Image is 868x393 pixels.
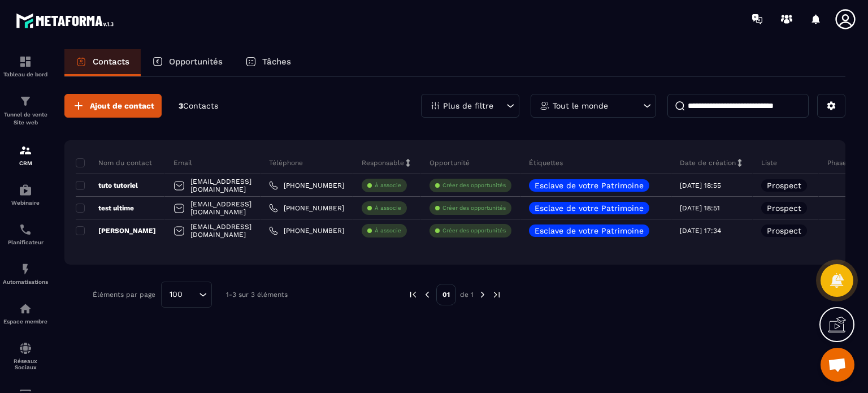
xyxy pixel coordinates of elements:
p: Opportunité [429,158,470,167]
p: Tunnel de vente Site web [3,111,48,127]
img: next [478,290,488,300]
a: formationformationTunnel de vente Site web [3,86,48,135]
a: [PHONE_NUMBER] [269,181,344,190]
p: Tableau de bord [3,71,48,77]
p: Opportunités [169,57,223,67]
img: prev [422,290,432,300]
p: Email [173,158,192,167]
p: Planificateur [3,239,48,245]
span: 100 [166,288,186,301]
p: Webinaire [3,200,48,206]
p: test ultime [76,204,134,213]
p: Étiquettes [529,158,563,167]
button: Ajout de contact [64,94,162,118]
img: logo [16,10,118,31]
p: Esclave de votre Patrimoine [535,227,644,235]
span: Ajout de contact [90,100,154,111]
p: CRM [3,160,48,166]
img: formation [19,144,32,157]
p: À associe [375,227,401,235]
img: automations [19,302,32,316]
a: Opportunités [141,49,234,76]
a: schedulerschedulerPlanificateur [3,214,48,254]
p: Contacts [93,57,129,67]
p: [DATE] 17:34 [680,227,721,235]
p: de 1 [460,290,474,299]
p: Esclave de votre Patrimoine [535,182,644,189]
p: Espace membre [3,318,48,325]
p: À associe [375,204,401,212]
a: formationformationTableau de bord [3,46,48,86]
p: Prospect [767,182,801,189]
span: Contacts [183,101,218,110]
img: scheduler [19,223,32,236]
p: Plus de filtre [443,102,493,110]
p: Liste [761,158,777,167]
p: Éléments par page [93,291,155,299]
div: Ouvrir le chat [821,348,854,382]
p: Réseaux Sociaux [3,358,48,370]
p: [DATE] 18:55 [680,182,721,189]
p: 1-3 sur 3 éléments [226,291,288,299]
p: Date de création [680,158,736,167]
img: next [492,290,502,300]
p: Automatisations [3,279,48,285]
a: [PHONE_NUMBER] [269,226,344,235]
p: 3 [179,101,218,111]
p: À associe [375,182,401,189]
p: Créer des opportunités [442,204,506,212]
img: automations [19,262,32,276]
p: Prospect [767,204,801,212]
img: prev [408,290,418,300]
img: formation [19,55,32,68]
p: [DATE] 18:51 [680,204,720,212]
a: Contacts [64,49,141,76]
a: automationsautomationsEspace membre [3,293,48,333]
a: automationsautomationsAutomatisations [3,254,48,293]
a: automationsautomationsWebinaire [3,175,48,214]
p: 01 [436,284,456,305]
p: Responsable [362,158,404,167]
img: social-network [19,342,32,355]
a: Tâches [234,49,302,76]
input: Search for option [186,288,196,301]
a: social-networksocial-networkRéseaux Sociaux [3,333,48,379]
p: Créer des opportunités [442,182,506,189]
div: Search for option [161,282,212,308]
p: Tâches [262,57,291,67]
a: formationformationCRM [3,135,48,175]
p: Prospect [767,227,801,235]
p: Téléphone [269,158,303,167]
p: Esclave de votre Patrimoine [535,204,644,212]
p: Nom du contact [76,158,152,167]
p: Phase [827,158,847,167]
p: tuto tutoriel [76,181,138,190]
p: [PERSON_NAME] [76,226,156,235]
p: Tout le monde [553,102,608,110]
img: formation [19,94,32,108]
p: Créer des opportunités [442,227,506,235]
img: automations [19,183,32,197]
a: [PHONE_NUMBER] [269,204,344,213]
